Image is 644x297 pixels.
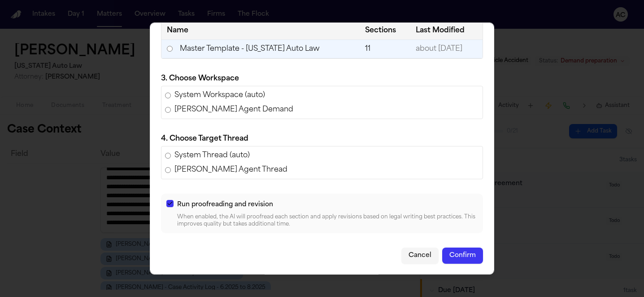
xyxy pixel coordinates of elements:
[161,73,483,84] p: 3. Choose Workspace
[174,164,287,175] span: [PERSON_NAME] Agent Thread
[161,22,360,40] th: Name
[174,150,250,161] span: System Thread (auto)
[161,40,360,58] td: Master Template - [US_STATE] Auto Law
[165,167,171,173] input: [PERSON_NAME] Agent Thread
[442,248,483,264] button: Confirm
[401,248,439,264] button: Cancel
[360,22,410,40] th: Sections
[177,213,478,228] p: When enabled, the AI will proofread each section and apply revisions based on legal writing best ...
[165,93,171,98] input: System Workspace (auto)
[410,40,483,58] td: about [DATE]
[174,104,293,115] span: [PERSON_NAME] Agent Demand
[177,201,273,208] span: Run proofreading and revision
[161,133,483,144] p: 4. Choose Target Thread
[165,107,171,113] input: [PERSON_NAME] Agent Demand
[410,22,483,40] th: Last Modified
[360,40,410,58] td: 11
[165,153,171,159] input: System Thread (auto)
[174,90,265,101] span: System Workspace (auto)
